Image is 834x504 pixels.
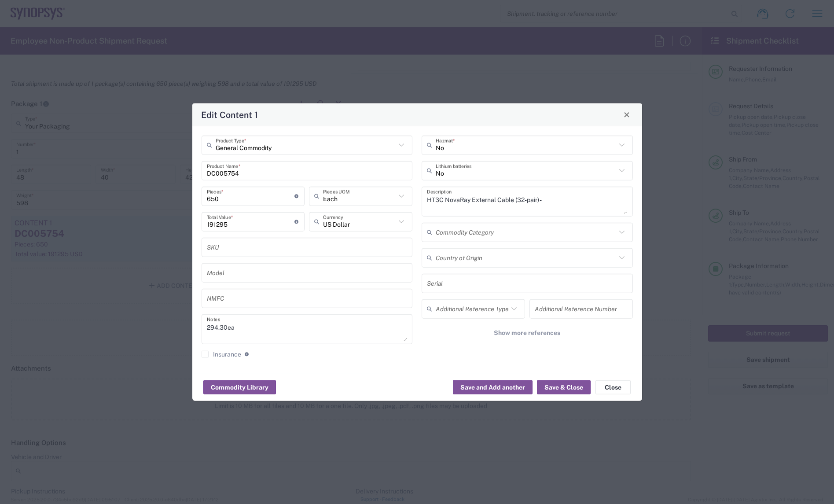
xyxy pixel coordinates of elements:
[203,380,276,394] button: Commodity Library
[202,350,241,357] label: Insurance
[494,328,560,337] span: Show more references
[621,108,633,121] button: Close
[201,108,258,121] h4: Edit Content 1
[537,380,591,394] button: Save & Close
[595,380,631,394] button: Close
[453,380,533,394] button: Save and Add another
